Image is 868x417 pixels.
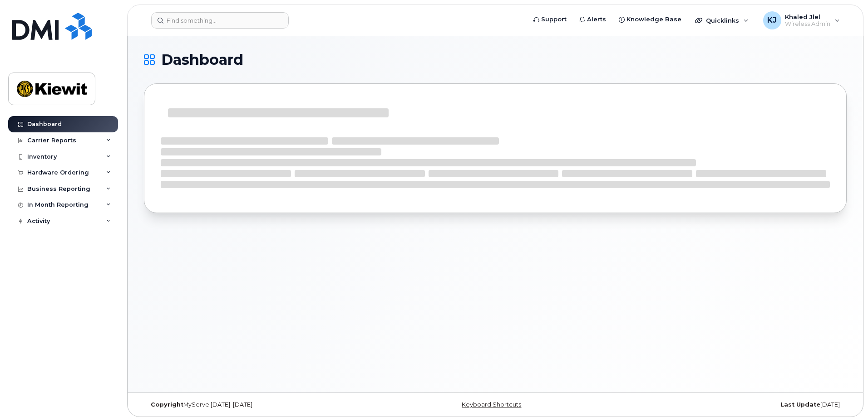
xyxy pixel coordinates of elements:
strong: Last Update [780,401,820,408]
div: [DATE] [612,401,847,408]
span: Dashboard [161,53,243,67]
div: MyServe [DATE]–[DATE] [144,401,378,408]
strong: Copyright [151,401,183,408]
a: Keyboard Shortcuts [462,401,521,408]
